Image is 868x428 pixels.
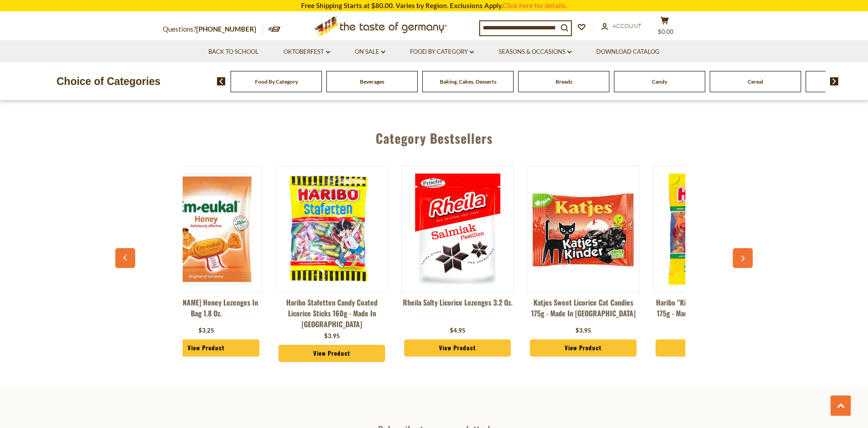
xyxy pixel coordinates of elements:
a: On Sale [355,47,385,57]
div: $3.95 [324,332,340,341]
a: View Product [530,339,637,357]
div: $3.95 [576,326,591,335]
a: Katjes Sweet Licorice Cat Candies 175g - Made in [GEOGRAPHIC_DATA] [527,297,639,324]
a: Download Catalog [596,47,660,57]
span: $0.00 [658,28,674,35]
div: Category Bestsellers [120,118,748,155]
a: Account [601,21,642,31]
img: Katjes Sweet Licorice Cat Candies 175g - Made in Germany [528,174,639,285]
a: Oktoberfest [283,47,330,57]
img: previous arrow [217,77,226,85]
img: Rheila Salty Licorice Lozenges 3.2 oz. [402,174,513,285]
a: Beverages [360,78,384,85]
a: Rheila Salty Licorice Lozenges 3.2 oz. [401,297,514,324]
img: Dr. Soldan Honey Lozenges in Bag 1.8 oz. [151,174,262,285]
a: Back to School [208,47,259,57]
a: [PHONE_NUMBER] [196,25,256,33]
a: Food By Category [255,78,298,85]
button: $0.00 [651,16,678,39]
a: Click here for details. [503,1,567,9]
img: next arrow [830,77,839,85]
a: [PERSON_NAME] Honey Lozenges in Bag 1.8 oz. [150,297,262,324]
img: Haribo [653,174,764,285]
a: Cereal [748,78,763,85]
span: Account [613,22,642,29]
a: Food By Category [410,47,474,57]
a: Candy [652,78,667,85]
a: Haribo Stafetten Candy Coated Licorice Sticks 160g - Made in [GEOGRAPHIC_DATA] [276,297,388,329]
p: Questions? [163,24,263,35]
img: Haribo Stafetten Candy Coated Licorice Sticks 160g - Made in Germany [276,174,387,285]
a: View Product [404,339,511,357]
a: View Product [153,339,259,357]
a: Seasons & Occasions [499,47,571,57]
a: Baking, Cakes, Desserts [440,78,496,85]
a: View Product [278,345,385,362]
a: Haribo "Kinder Schnuller" Gummies, 175g - Made in [GEOGRAPHIC_DATA] [653,297,765,324]
a: View Product [656,339,762,357]
div: $3.25 [198,326,214,335]
a: Breads [556,78,572,85]
div: $4.95 [450,326,466,335]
